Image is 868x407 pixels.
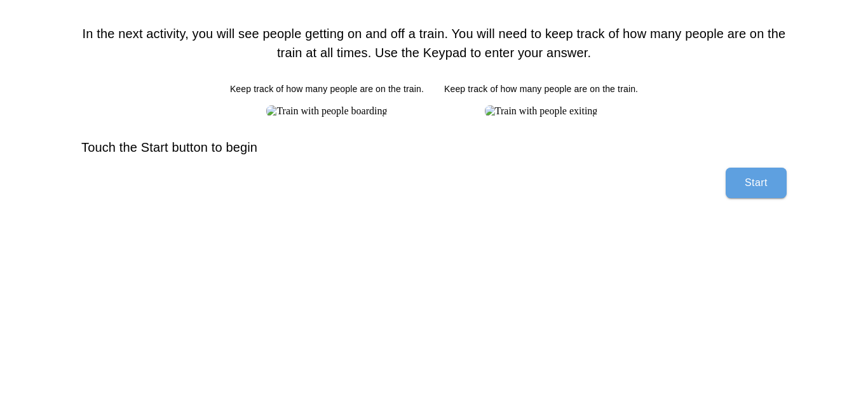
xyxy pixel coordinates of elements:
img: Train with people exiting [485,105,598,117]
p: Keep track of how many people are on the train. [230,83,424,95]
h6: Touch the Start button to begin [56,137,812,157]
img: Train with people boarding [266,105,387,117]
h6: In the next activity, you will see people getting on and off a train. You will need to keep track... [81,24,787,62]
button: Start [726,168,787,198]
p: Keep track of how many people are on the train. [444,83,638,95]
